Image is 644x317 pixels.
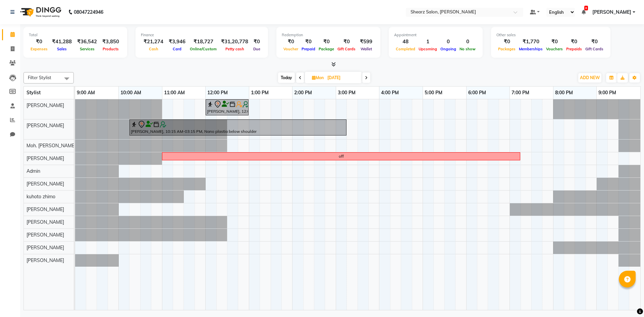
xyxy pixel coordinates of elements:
div: ₹0 [282,38,300,46]
span: [PERSON_NAME] [26,155,64,161]
span: [PERSON_NAME] [26,181,64,187]
div: ₹0 [251,38,263,46]
span: Completed [394,47,417,51]
span: Gift Cards [336,47,357,51]
iframe: chat widget [616,290,637,310]
div: ₹18,727 [188,38,218,46]
a: 5:00 PM [423,88,444,98]
a: 4:00 PM [379,88,400,98]
button: ADD NEW [578,73,601,83]
span: [PERSON_NAME] [26,245,64,251]
div: [PERSON_NAME], 10:15 AM-03:15 PM, Nano plastia below shoulder [130,120,346,135]
img: logo [17,3,63,21]
span: Memberships [517,47,544,51]
span: Services [78,47,96,51]
div: ₹3,850 [100,38,122,46]
span: [PERSON_NAME] [26,219,64,225]
a: 6:00 PM [467,88,488,98]
span: 8 [584,6,588,10]
div: Redemption [282,32,375,38]
div: Other sales [496,32,605,38]
div: ₹0 [300,38,317,46]
span: Stylist [26,90,41,96]
span: Online/Custom [188,47,218,51]
div: Appointment [394,32,477,38]
div: ₹1,770 [517,38,544,46]
a: 9:00 PM [597,88,618,98]
a: 3:00 PM [336,88,357,98]
div: ₹0 [565,38,584,46]
a: 8 [582,9,586,15]
span: [PERSON_NAME] [26,232,64,238]
div: off [339,153,344,159]
span: Products [101,47,120,51]
div: ₹0 [544,38,565,46]
span: Mon [310,75,325,80]
span: Due [252,47,262,51]
a: 11:00 AM [162,88,186,98]
input: 2025-10-06 [325,73,359,83]
span: kuhoto zhimo [26,194,55,200]
div: ₹0 [336,38,357,46]
div: ₹41,288 [49,38,74,46]
b: 08047224946 [74,3,103,21]
span: [PERSON_NAME] [26,122,64,128]
span: [PERSON_NAME] [26,257,64,263]
a: 8:00 PM [553,88,575,98]
span: Ongoing [439,47,458,51]
span: Prepaid [300,47,317,51]
span: [PERSON_NAME] [26,102,64,108]
span: No show [458,47,477,51]
span: Package [317,47,336,51]
div: 1 [417,38,439,46]
div: ₹0 [496,38,517,46]
span: Vouchers [544,47,565,51]
div: 0 [458,38,477,46]
span: Voucher [282,47,300,51]
div: ₹36,542 [74,38,100,46]
a: 12:00 PM [206,88,229,98]
span: Prepaids [565,47,584,51]
span: Moh. [PERSON_NAME] ... [26,143,80,149]
span: [PERSON_NAME] [592,9,631,16]
span: Cash [147,47,160,51]
div: ₹0 [584,38,605,46]
span: Wallet [359,47,374,51]
div: [PERSON_NAME], 12:00 PM-01:00 PM, Cirepil Roll On Wax [206,100,248,114]
span: Upcoming [417,47,439,51]
a: 2:00 PM [292,88,314,98]
div: ₹599 [357,38,375,46]
div: Total [29,32,122,38]
span: Gift Cards [584,47,605,51]
div: ₹31,20,778 [218,38,251,46]
span: Sales [55,47,68,51]
span: Card [171,47,183,51]
a: 10:00 AM [119,88,143,98]
span: Petty cash [224,47,246,51]
a: 9:00 AM [75,88,97,98]
span: Today [278,72,295,83]
div: ₹3,946 [166,38,188,46]
span: Admin [26,168,40,174]
div: ₹0 [29,38,49,46]
div: ₹21,274 [141,38,166,46]
span: Expenses [29,47,49,51]
div: Finance [141,32,263,38]
span: Packages [496,47,517,51]
a: 7:00 PM [510,88,531,98]
div: 48 [394,38,417,46]
span: [PERSON_NAME] [26,206,64,212]
a: 1:00 PM [249,88,270,98]
div: ₹0 [317,38,336,46]
span: ADD NEW [580,75,600,80]
div: 0 [439,38,458,46]
span: Filter Stylist [28,75,51,80]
